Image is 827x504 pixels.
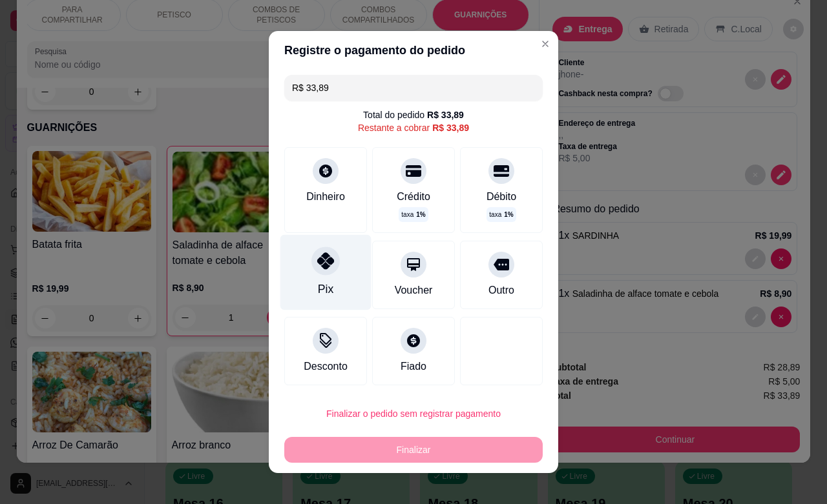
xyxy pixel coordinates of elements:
[304,359,348,374] div: Desconto
[427,108,464,121] div: R$ 33,89
[397,189,430,205] div: Crédito
[489,210,513,219] p: taxa
[318,281,333,297] div: Pix
[416,210,425,219] span: 1 %
[401,359,426,374] div: Fiado
[306,189,345,205] div: Dinheiro
[395,283,433,298] div: Voucher
[292,75,535,101] input: Ex.: hambúrguer de cordeiro
[358,121,469,134] div: Restante a cobrar
[488,283,514,298] div: Outro
[535,34,556,54] button: Close
[487,189,516,205] div: Débito
[284,401,543,427] button: Finalizar o pedido sem registrar pagamento
[401,210,425,219] p: taxa
[432,121,469,134] div: R$ 33,89
[363,108,464,121] div: Total do pedido
[504,210,513,219] span: 1 %
[269,31,558,70] header: Registre o pagamento do pedido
